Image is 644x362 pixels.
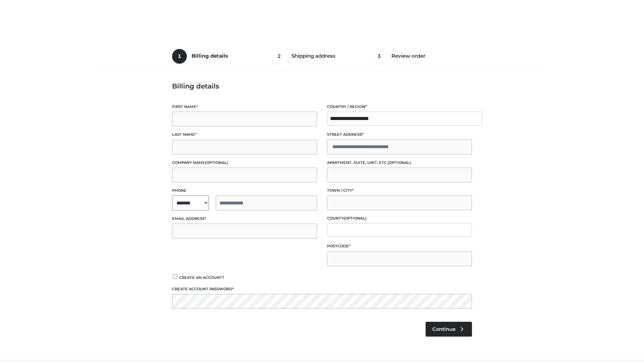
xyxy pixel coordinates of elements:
input: Create an account? [172,275,178,279]
span: 1 [172,49,187,64]
label: Create account password [172,286,472,292]
span: (optional) [343,216,367,221]
span: Shipping address [291,53,335,59]
label: Town / City [327,187,472,194]
label: Postcode [327,243,472,249]
span: Create an account? [179,275,224,280]
h3: Billing details [172,82,472,90]
a: Continue [426,322,472,337]
label: First name [172,104,317,110]
label: Email address [172,216,317,222]
label: County [327,215,472,222]
label: Street address [327,131,472,138]
span: 3 [372,49,387,64]
span: Billing details [192,53,228,59]
span: (optional) [388,160,411,165]
span: 2 [272,49,287,64]
label: Country / Region [327,104,472,110]
span: Review order [391,53,425,59]
span: Continue [432,326,455,332]
label: Company name [172,160,317,166]
label: Apartment, suite, unit, etc. [327,160,472,166]
span: (optional) [205,160,228,165]
label: Last name [172,131,317,138]
label: Phone [172,187,317,194]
